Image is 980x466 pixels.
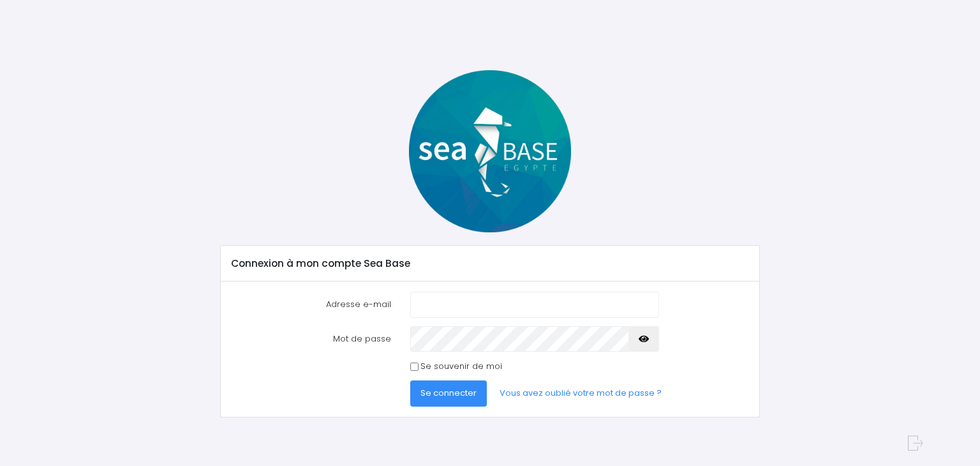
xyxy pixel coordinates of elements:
[222,292,401,317] label: Adresse e-mail
[420,360,502,373] label: Se souvenir de moi
[221,246,759,282] div: Connexion à mon compte Sea Base
[222,326,401,352] label: Mot de passe
[410,380,487,406] button: Se connecter
[489,380,672,406] a: Vous avez oublié votre mot de passe ?
[420,387,477,399] span: Se connecter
